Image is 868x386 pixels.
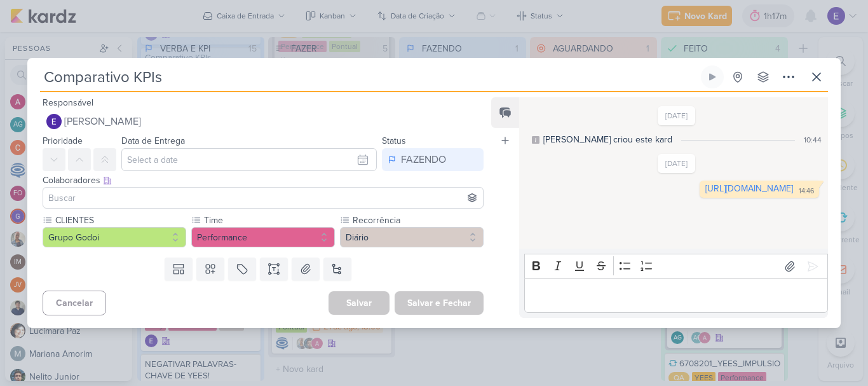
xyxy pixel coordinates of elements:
[43,110,484,133] button: [PERSON_NAME]
[707,72,717,82] div: Ligar relógio
[799,186,814,196] div: 14:46
[340,227,484,247] button: Diário
[43,135,83,146] label: Prioridade
[705,183,793,194] a: [URL][DOMAIN_NAME]
[191,227,335,247] button: Performance
[804,134,822,146] div: 10:44
[64,114,141,129] span: [PERSON_NAME]
[46,114,62,129] img: Eduardo Quaresma
[43,291,106,315] button: Cancelar
[43,227,186,247] button: Grupo Godoi
[46,190,480,205] input: Buscar
[43,174,484,187] div: Colaboradores
[54,214,186,227] label: CLIENTES
[351,214,484,227] label: Recorrência
[524,254,828,279] div: Editor toolbar
[121,135,185,146] label: Data de Entrega
[524,278,828,313] div: Editor editing area: main
[40,65,698,88] input: Kard Sem Título
[43,97,93,108] label: Responsável
[382,148,484,171] button: FAZENDO
[382,135,406,146] label: Status
[543,133,672,146] div: [PERSON_NAME] criou este kard
[401,152,446,167] div: FAZENDO
[121,148,377,171] input: Select a date
[203,214,335,227] label: Time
